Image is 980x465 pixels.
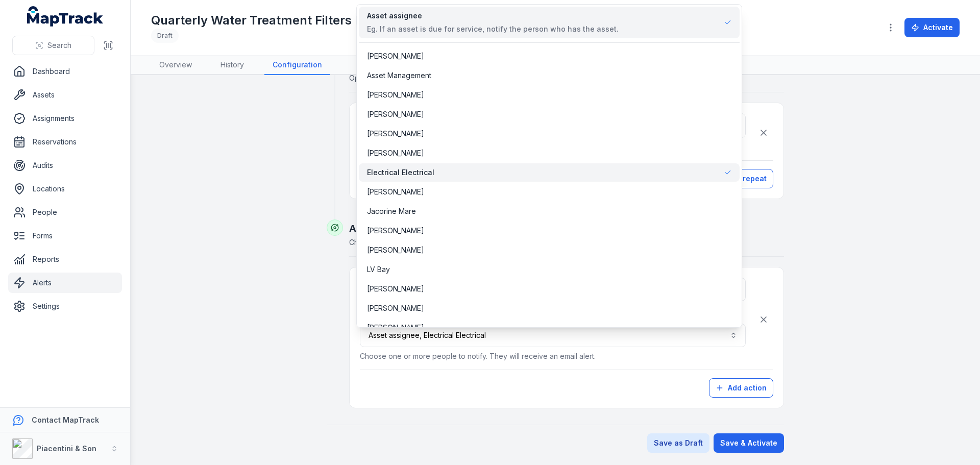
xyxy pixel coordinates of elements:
span: [PERSON_NAME] [367,303,424,313]
span: Jacorine Mare [367,206,416,216]
div: Eg. If an asset is due for service, notify the person who has the asset. [367,24,619,34]
span: [PERSON_NAME] [367,284,424,294]
div: Asset assignee [367,11,619,21]
span: [PERSON_NAME] [367,51,424,61]
button: Asset assignee, Electrical Electrical [360,324,746,347]
span: [PERSON_NAME] [367,323,424,333]
span: [PERSON_NAME] [367,148,424,158]
span: [PERSON_NAME] [367,226,424,236]
span: [PERSON_NAME] [367,90,424,100]
span: Asset Management [367,70,431,81]
span: [PERSON_NAME] [367,129,424,139]
div: Asset assignee, Electrical Electrical [356,4,742,328]
span: [PERSON_NAME] [367,109,424,119]
span: Electrical Electrical [367,167,434,178]
span: [PERSON_NAME] [367,245,424,255]
span: [PERSON_NAME] [367,187,424,197]
span: LV Bay [367,264,390,275]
